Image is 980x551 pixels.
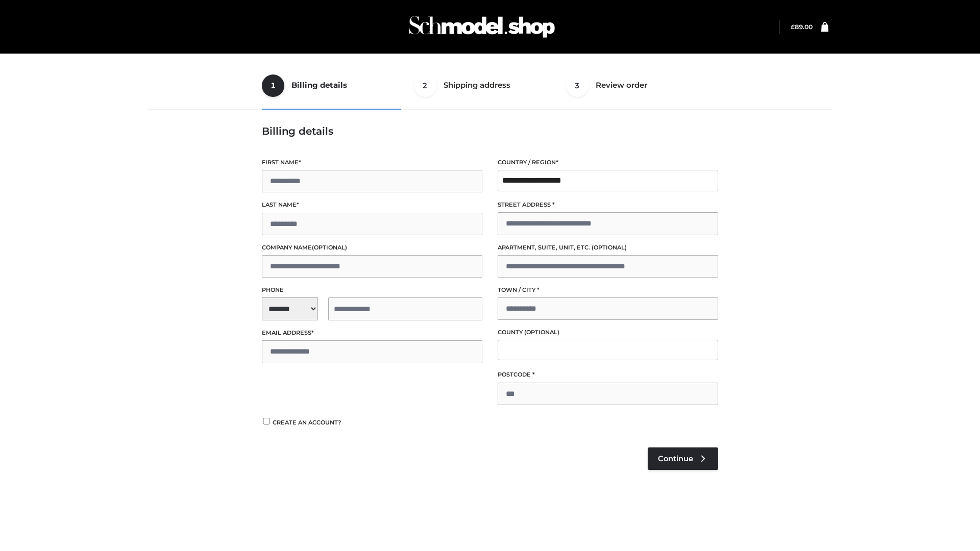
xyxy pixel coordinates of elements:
[658,454,693,463] span: Continue
[262,285,482,295] label: Phone
[498,328,718,337] label: County
[498,200,718,210] label: Street address
[262,125,718,137] h3: Billing details
[791,23,795,31] span: £
[791,23,813,31] a: £89.00
[262,243,482,253] label: Company name
[262,328,482,338] label: Email address
[273,419,341,426] span: Create an account?
[791,23,813,31] bdi: 89.00
[524,329,559,336] span: (optional)
[405,7,558,47] img: Schmodel Admin 964
[312,244,347,251] span: (optional)
[498,370,718,380] label: Postcode
[648,447,718,470] a: Continue
[592,244,627,251] span: (optional)
[262,158,482,167] label: First name
[498,158,718,167] label: Country / Region
[498,243,718,253] label: Apartment, suite, unit, etc.
[262,418,271,424] input: Create an account?
[262,200,482,210] label: Last name
[498,285,718,295] label: Town / City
